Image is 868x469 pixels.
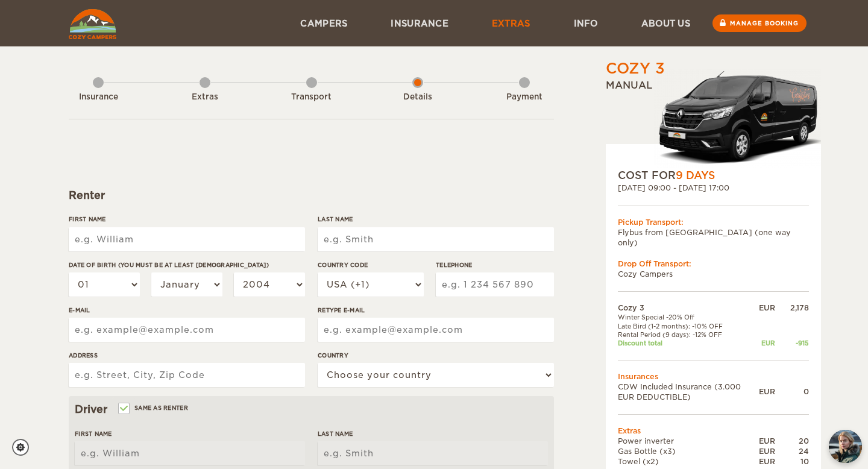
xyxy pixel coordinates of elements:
td: Power inverter [618,436,759,446]
div: Renter [69,188,554,203]
td: CDW Included Insurance (3.000 EUR DEDUCTIBLE) [618,382,759,402]
label: Country Code [318,260,424,269]
td: Cozy Campers [618,269,809,279]
div: -915 [775,339,809,347]
div: Payment [491,92,558,103]
label: Telephone [436,260,554,269]
input: e.g. 1 234 567 890 [436,272,554,297]
td: Cozy 3 [618,303,759,313]
input: e.g. example@example.com [69,318,305,342]
label: First Name [75,429,305,438]
label: Last Name [318,215,554,224]
span: 9 Days [676,169,715,181]
div: EUR [759,303,775,313]
input: e.g. Smith [318,227,554,251]
label: First Name [69,215,305,224]
label: Same as renter [119,402,188,414]
div: Cozy 3 [606,58,665,79]
td: Rental Period (9 days): -12% OFF [618,330,759,339]
img: Langur-m-c-logo-2.png [654,69,821,168]
div: Details [385,92,451,103]
img: Cozy Campers [69,9,116,39]
label: Retype E-mail [318,306,554,315]
div: EUR [759,456,775,467]
label: Address [69,351,305,360]
div: 20 [775,436,809,446]
input: e.g. William [75,441,305,465]
div: Transport [278,92,345,103]
div: EUR [759,446,775,456]
div: EUR [759,436,775,446]
div: EUR [759,339,775,347]
td: Extras [618,426,809,436]
td: Discount total [618,339,759,347]
label: Date of birth (You must be at least [DEMOGRAPHIC_DATA]) [69,260,305,269]
div: Extras [172,92,238,103]
input: e.g. William [69,227,305,251]
label: Country [318,351,554,360]
td: Insurances [618,371,809,382]
div: EUR [759,386,775,397]
a: Cookie settings [12,439,37,456]
div: 0 [775,386,809,397]
td: Towel (x2) [618,456,759,467]
input: Same as renter [119,406,127,414]
label: E-mail [69,306,305,315]
label: Last Name [318,429,548,438]
div: 2,178 [775,303,809,313]
img: Freyja at Cozy Campers [829,430,862,463]
td: Late Bird (1-2 months): -10% OFF [618,322,759,330]
div: Manual [606,79,821,168]
a: Manage booking [712,14,807,32]
td: Flybus from [GEOGRAPHIC_DATA] (one way only) [618,227,809,248]
div: Drop Off Transport: [618,259,809,269]
div: [DATE] 09:00 - [DATE] 17:00 [618,183,809,193]
td: Gas Bottle (x3) [618,446,759,456]
div: COST FOR [618,168,809,183]
div: 10 [775,456,809,467]
div: 24 [775,446,809,456]
div: Insurance [65,92,131,103]
input: e.g. Street, City, Zip Code [69,363,305,387]
td: Winter Special -20% Off [618,313,759,321]
input: e.g. example@example.com [318,318,554,342]
div: Driver [75,402,548,417]
input: e.g. Smith [318,441,548,465]
button: chat-button [829,430,862,463]
div: Pickup Transport: [618,217,809,227]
